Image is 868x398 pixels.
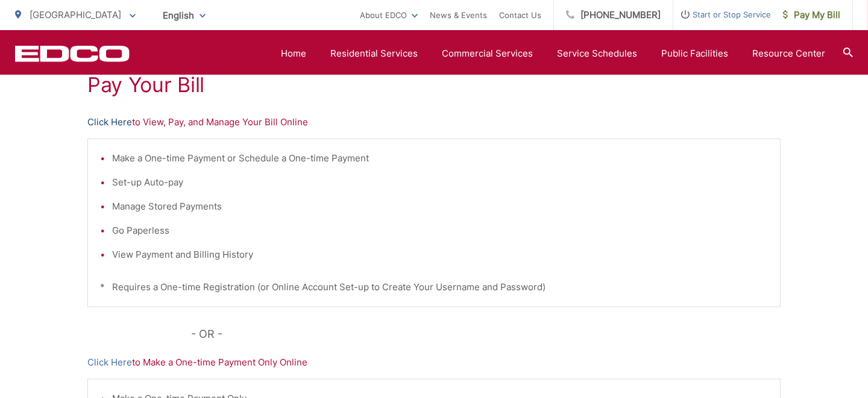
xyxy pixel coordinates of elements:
span: Pay My Bill [783,8,840,22]
span: English [154,5,215,26]
p: * Requires a One-time Registration (or Online Account Set-up to Create Your Username and Password) [100,280,768,294]
a: About EDCO [360,8,418,22]
p: to View, Pay, and Manage Your Bill Online [87,115,781,129]
li: Make a One-time Payment or Schedule a One-time Payment [112,151,768,166]
a: Resource Center [752,46,825,61]
a: Click Here [87,355,132,370]
a: Public Facilities [661,46,728,61]
p: - OR - [192,325,781,343]
li: Go Paperless [112,223,768,238]
a: Commercial Services [442,46,533,61]
li: View Payment and Billing History [112,247,768,262]
a: Contact Us [499,8,541,22]
a: News & Events [430,8,487,22]
p: to Make a One-time Payment Only Online [87,355,781,370]
a: Residential Services [330,46,418,61]
li: Manage Stored Payments [112,199,768,214]
h1: Pay Your Bill [87,73,781,97]
a: Service Schedules [557,46,637,61]
a: Home [281,46,306,61]
li: Set-up Auto-pay [112,175,768,190]
a: Click Here [87,115,132,129]
a: EDCD logo. Return to the homepage. [15,45,130,62]
span: [GEOGRAPHIC_DATA] [30,9,121,20]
